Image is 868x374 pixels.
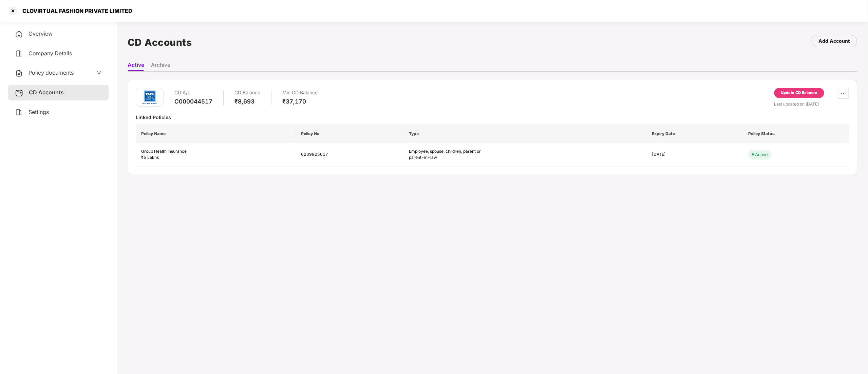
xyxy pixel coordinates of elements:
th: Policy No [296,125,404,143]
div: Last updated on [DATE] [774,101,849,107]
span: ₹5 Lakhs [141,155,159,160]
img: svg+xml;base64,PHN2ZyB4bWxucz0iaHR0cDovL3d3dy53My5vcmcvMjAwMC9zdmciIHdpZHRoPSIyNCIgaGVpZ2h0PSIyNC... [15,30,23,38]
div: CD A/c [174,88,212,98]
div: Active [755,151,768,158]
img: tatag.png [139,87,160,108]
th: Policy Name [136,125,296,143]
span: down [96,70,102,75]
h1: CD Accounts [128,35,192,50]
div: Employee, spouse, children, parent or parent-in-law [409,148,484,161]
div: Add Account [819,37,850,45]
th: Expiry Date [646,125,743,143]
span: CD Accounts [29,89,64,96]
img: svg+xml;base64,PHN2ZyB3aWR0aD0iMjUiIGhlaWdodD0iMjQiIHZpZXdCb3g9IjAgMCAyNSAyNCIgZmlsbD0ibm9uZSIgeG... [15,89,23,97]
span: Company Details [29,50,72,57]
li: Archive [151,61,170,71]
td: 0239825017 [296,143,404,167]
div: Min CD Balance [282,88,318,98]
span: Policy documents [29,69,74,76]
div: CD Balance [234,88,260,98]
span: ellipsis [838,91,849,96]
span: Settings [29,109,49,115]
th: Type [404,125,647,143]
li: Active [128,61,144,71]
td: [DATE] [646,143,743,167]
div: Linked Policies [136,114,849,120]
button: ellipsis [838,88,849,99]
div: C000044517 [174,98,212,105]
img: svg+xml;base64,PHN2ZyB4bWxucz0iaHR0cDovL3d3dy53My5vcmcvMjAwMC9zdmciIHdpZHRoPSIyNCIgaGVpZ2h0PSIyNC... [15,50,23,58]
div: Group Health Insurance [141,148,290,155]
div: ₹8,693 [234,98,260,105]
span: Overview [29,30,53,37]
div: ₹37,170 [282,98,318,105]
img: svg+xml;base64,PHN2ZyB4bWxucz0iaHR0cDovL3d3dy53My5vcmcvMjAwMC9zdmciIHdpZHRoPSIyNCIgaGVpZ2h0PSIyNC... [15,69,23,77]
div: Update CD Balance [781,90,817,96]
img: svg+xml;base64,PHN2ZyB4bWxucz0iaHR0cDovL3d3dy53My5vcmcvMjAwMC9zdmciIHdpZHRoPSIyNCIgaGVpZ2h0PSIyNC... [15,108,23,116]
th: Policy Status [743,125,849,143]
div: CLOVIRTUAL FASHION PRIVATE LIMITED [18,7,132,14]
